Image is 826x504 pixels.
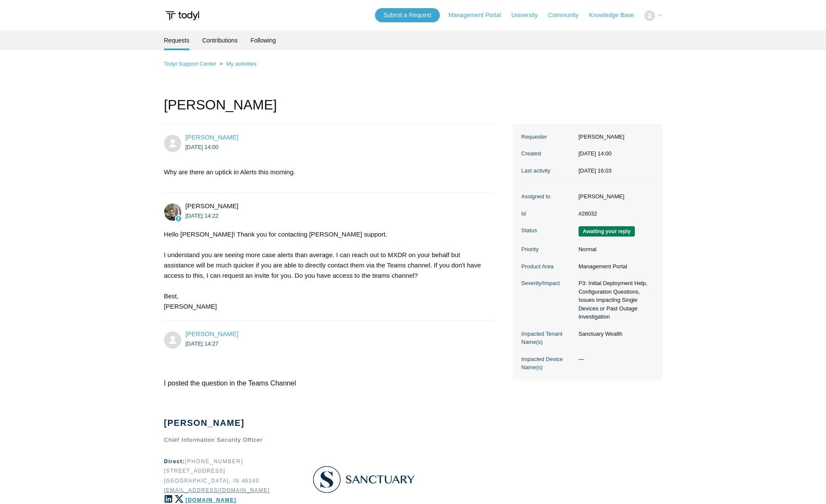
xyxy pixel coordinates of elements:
dd: Normal [574,245,654,254]
div: Hello [PERSON_NAME]! Thank you for contacting [PERSON_NAME] support. I understand you are seeing ... [164,229,485,312]
dt: Id [521,209,574,218]
h1: [PERSON_NAME] [164,94,493,124]
time: 2025-09-12T16:03:29+00:00 [579,167,612,174]
span: Direct: [164,458,185,465]
dt: Impacted Device Name(s) [521,355,574,372]
a: My activities [226,61,256,67]
dt: Requester [521,133,574,141]
a: University [511,11,546,20]
a: Community [548,11,587,20]
a: Knowledge Base [589,11,643,20]
img: X - formerly Twitter [175,495,183,503]
a: [PERSON_NAME] [186,134,238,141]
dd: [PERSON_NAME] [574,192,654,201]
time: 2025-09-10T14:22:58Z [186,213,219,219]
span: [STREET_ADDRESS] [164,468,226,474]
dt: Priority [521,245,574,254]
dt: Impacted Tenant Name(s) [521,330,574,346]
dt: Severity/Impact [521,279,574,288]
a: Submit a Request [375,8,440,22]
dt: Assigned to [521,192,574,201]
img: LinkedIn [164,495,173,503]
span: [PERSON_NAME] [164,418,245,428]
span: [GEOGRAPHIC_DATA], IN 46240 [164,478,259,484]
time: 2025-09-10T14:00:43+00:00 [579,150,612,157]
dd: [PERSON_NAME] [574,133,654,141]
span: [PHONE_NUMBER] [185,458,244,465]
span: We are waiting for you to respond [579,226,635,237]
li: Todyl Support Center [164,61,218,67]
li: Requests [164,30,189,50]
dt: Product Area [521,262,574,271]
a: [PERSON_NAME] [186,330,238,337]
dt: Last activity [521,167,574,175]
img: Sanctuary Wealth Logo [312,465,415,494]
a: Contributions [202,30,238,50]
span: Leon Johnson [186,330,238,337]
p: Why are there an uptick in Alerts this morning. [164,167,485,177]
p: I posted the question in the Teams Channel [164,378,485,389]
span: Michael Tjader [186,202,238,209]
a: Sanctuary Wealth Logo [312,488,415,495]
dd: — [574,355,654,364]
span: Chief Information Security Officer [164,437,263,443]
a: Management Portal [448,11,509,20]
dd: P3: Initial Deployment Help, Configuration Questions, Issues Impacting Single Devices or Past Out... [574,279,654,321]
dt: Created [521,149,574,158]
a: Following [250,30,276,50]
time: 2025-09-10T14:27:38Z [186,340,219,347]
a: [DOMAIN_NAME] [186,497,237,503]
a: Todyl Support Center [164,61,216,67]
img: Todyl Support Center Help Center home page [164,8,201,24]
li: My activities [218,61,256,67]
span: Leon Johnson [186,134,238,141]
a: [EMAIL_ADDRESS][DOMAIN_NAME] [164,487,270,493]
dt: Status [521,226,574,235]
dd: Sanctuary Wealth [574,330,654,338]
time: 2025-09-10T14:00:43Z [186,144,219,150]
dd: Management Portal [574,262,654,271]
dd: #28032 [574,209,654,218]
